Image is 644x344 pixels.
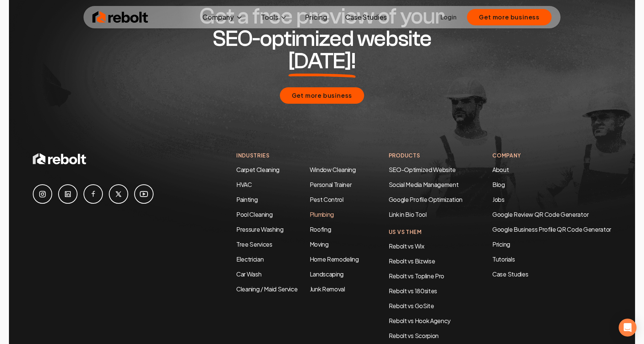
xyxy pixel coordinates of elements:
[310,285,345,293] a: Junk Removal
[389,228,463,236] h4: Us Vs Them
[310,255,359,263] a: Home Remodeling
[441,13,457,22] a: Login
[492,240,611,249] a: Pricing
[310,196,344,203] a: Pest Control
[389,302,434,310] a: Rebolt vs GoSite
[492,255,611,264] a: Tutorials
[492,210,588,218] a: Google Review QR Code Generator
[92,10,148,25] img: Rebolt Logo
[492,166,509,173] a: About
[389,196,463,203] a: Google Profile Optimization
[236,225,284,233] a: Pressure Washing
[310,270,344,278] a: Landscaping
[492,196,505,203] a: Jobs
[389,181,459,188] a: Social Media Management
[179,5,465,72] h2: Get a free preview of your SEO-optimized website
[310,240,329,248] a: Moving
[236,166,280,173] a: Carpet Cleaning
[339,10,393,25] a: Case Studies
[310,225,331,233] a: Roofing
[389,242,424,250] a: Rebolt vs Wix
[310,210,334,218] a: Plumbing
[389,287,437,295] a: Rebolt vs 180sites
[255,10,293,25] button: Tools
[236,181,252,188] a: HVAC
[492,270,611,279] a: Case Studies
[196,10,249,25] button: Company
[492,151,611,159] h4: Company
[389,272,444,280] a: Rebolt vs Topline Pro
[467,9,552,25] button: Get more business
[310,181,352,188] a: Personal Trainer
[236,210,273,218] a: Pool Cleaning
[236,196,258,203] a: Painting
[288,50,356,72] span: [DATE]!
[389,257,435,265] a: Rebolt vs Bizwise
[492,225,611,233] a: Google Business Profile QR Code Generator
[236,285,298,293] a: Cleaning / Maid Service
[492,181,505,188] a: Blog
[619,319,637,337] div: Open Intercom Messenger
[280,87,364,104] button: Get more business
[236,270,261,278] a: Car Wash
[299,10,333,25] a: Pricing
[389,317,451,325] a: Rebolt vs Hook Agency
[310,166,356,173] a: Window Cleaning
[389,332,439,340] a: Rebolt vs Scorpion
[236,255,263,263] a: Electrician
[236,240,272,248] a: Tree Services
[389,166,456,173] a: SEO-Optimized Website
[389,210,427,218] a: Link in Bio Tool
[236,151,359,159] h4: Industries
[389,151,463,159] h4: Products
